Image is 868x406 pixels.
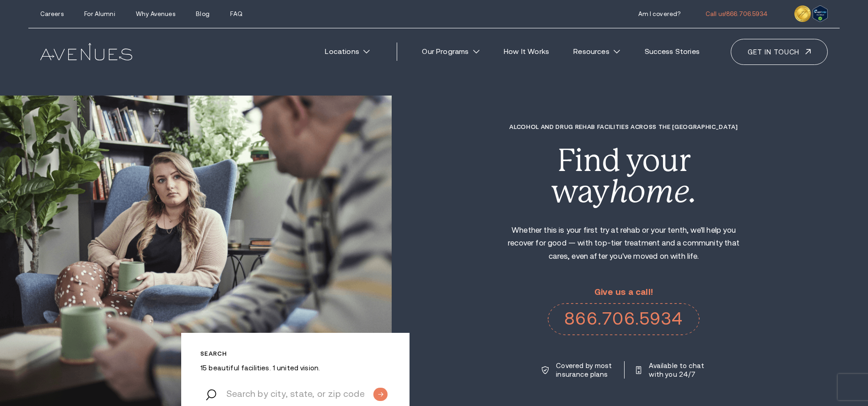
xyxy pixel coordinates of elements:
[813,5,828,22] img: Verify Approval for www.avenuesrecovery.com
[499,123,748,130] h1: Alcohol and Drug Rehab Facilities across the [GEOGRAPHIC_DATA]
[40,11,64,17] a: Careers
[200,350,390,357] p: Search
[636,361,706,379] a: Available to chat with you 24/7
[316,42,379,62] a: Locations
[84,11,115,17] a: For Alumni
[136,11,175,17] a: Why Avenues
[196,11,210,17] a: Blog
[726,11,768,17] span: 866.706.5934
[230,11,242,17] a: FAQ
[499,145,748,208] div: Find your way
[564,42,630,62] a: Resources
[706,11,768,17] a: Call us!866.706.5934
[638,11,681,17] a: Am I covered?
[548,303,699,335] a: 866.706.5934
[413,42,489,62] a: Our Programs
[635,42,709,62] a: Success Stories
[499,224,748,263] p: Whether this is your first try at rehab or your tenth, we'll help you recover for good — with top...
[813,8,828,17] a: Verify LegitScript Approval for www.avenuesrecovery.com
[548,288,699,297] p: Give us a call!
[542,361,613,379] a: Covered by most insurance plans
[609,173,696,209] i: home.
[495,42,559,62] a: How It Works
[200,363,390,372] p: 15 beautiful facilities. 1 united vision.
[731,39,828,65] a: Get in touch
[373,388,388,401] input: Submit
[556,361,613,379] p: Covered by most insurance plans
[649,361,706,379] p: Available to chat with you 24/7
